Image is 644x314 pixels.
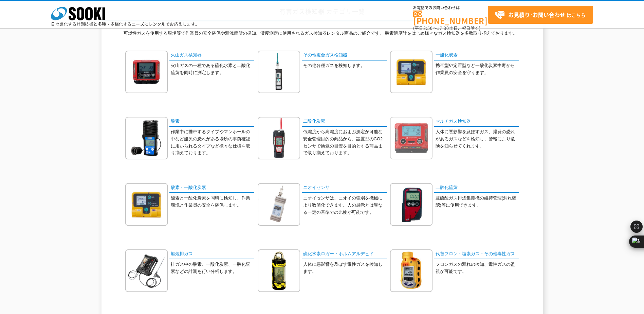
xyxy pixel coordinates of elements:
strong: お見積り･お問い合わせ [508,11,565,19]
img: 酸素・一酸化炭素 [125,183,168,226]
p: 可燃性ガスを使用する現場等で作業員の安全確保や漏洩箇所の探知、濃度測定に使用されるガス検知器レンタル商品のご紹介です。 酸素濃度計をはじめ様々なガス検知器を多数取り揃えております。 [124,30,521,40]
p: 亜硫酸ガス排煙集塵機の維持管理(漏れ確認)等に使用できます。 [436,195,519,209]
span: (平日 ～ 土日、祝日除く) [413,25,480,31]
a: お見積り･お問い合わせはこちら [488,6,593,24]
img: その他複合ガス検知器 [258,51,300,93]
a: 燃焼排ガス [169,249,254,259]
a: 二酸化硫黄 [434,183,519,193]
img: マルチガス検知器 [390,117,433,159]
img: 一酸化炭素 [390,51,433,93]
p: 排ガス中の酸素、一酸化炭素、一酸化窒素などの計測を行い分析します。 [171,261,254,275]
a: 二酸化炭素 [302,117,387,127]
a: 火山ガス検知器 [169,51,254,60]
p: フロンガスの漏れの検知、毒性ガスの監視が可能です。 [436,261,519,275]
p: 携帯型や定置型など一酸化炭素中毒から作業員の安全を守ります。 [436,62,519,76]
span: 17:30 [437,25,449,31]
a: 酸素 [169,117,254,127]
a: その他複合ガス検知器 [302,51,387,60]
img: 二酸化炭素 [258,117,300,159]
a: 代替フロン・塩素ガス・その他毒性ガス [434,249,519,259]
img: ニオイセンサ [258,183,300,226]
img: 硫化水素ロガー・ホルムアルデヒド [258,249,300,292]
p: 作業中に携帯するタイプやマンホールの中など酸欠の恐れがある場所の事前確認に用いられるタイプなど様々な仕様を取り揃えております。 [171,128,254,157]
p: 酸素と一酸化炭素を同時に検知し、作業環境と作業員の安全を確保します。 [171,195,254,209]
a: [PHONE_NUMBER] [413,11,488,24]
p: 低濃度から高濃度におよぶ測定が可能な安全管理目的の商品から、設置型のCO2センサで換気の目安を目的とする商品まで取り揃えております。 [303,128,387,157]
p: 人体に悪影響を及ぼすガス、爆発の恐れがあるガスなどを検知し、警報により危険を知らせてくれます。 [436,128,519,150]
a: 硫化水素ロガー・ホルムアルデヒド [302,249,387,259]
img: 火山ガス検知器 [125,51,168,93]
a: 酸素・一酸化炭素 [169,183,254,193]
p: 日々進化する計測技術と多種・多様化するニーズにレンタルでお応えします。 [51,22,200,26]
span: お電話でのお問い合わせは [413,6,488,10]
p: その他各種ガスを検知します。 [303,62,387,69]
a: マルチガス検知器 [434,117,519,127]
span: 8:50 [423,25,433,31]
img: 酸素 [125,117,168,159]
img: 二酸化硫黄 [390,183,433,226]
img: 代替フロン・塩素ガス・その他毒性ガス [390,249,433,292]
p: 火山ガスの一種である硫化水素と二酸化硫黄を同時に測定します。 [171,62,254,76]
a: ニオイセンサ [302,183,387,193]
span: はこちら [495,10,586,20]
p: ニオイセンサは、ニオイの強弱を機械により数値化できます。人の感覚とは異なる一定の基準での比較が可能です。 [303,195,387,216]
a: 一酸化炭素 [434,51,519,60]
img: 燃焼排ガス [125,249,168,292]
p: 人体に悪影響を及ぼす毒性ガスを検知します。 [303,261,387,275]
